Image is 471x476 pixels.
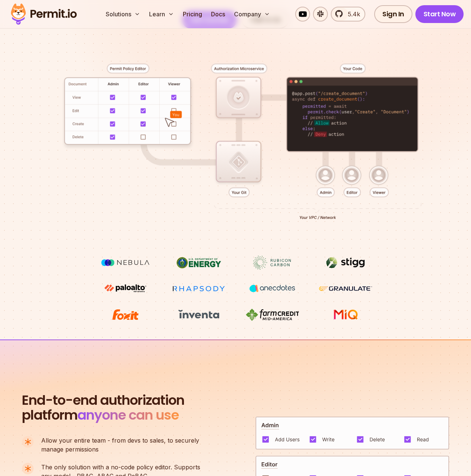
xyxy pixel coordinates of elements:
[171,308,227,321] img: inventa
[41,436,199,445] span: Allow your entire team - from devs to sales, to securely
[244,256,300,270] img: Rubicon
[231,7,273,22] button: Company
[41,436,199,454] p: manage permissions
[318,282,373,296] img: Granulate
[78,406,179,424] span: anyone can use
[171,282,227,296] img: Rhapsody Health
[180,7,205,22] a: Pricing
[331,7,365,22] a: 5.4k
[321,308,371,321] img: MIQ
[415,5,464,23] a: Start Now
[22,393,184,408] span: End-to-end authorization
[343,10,360,19] span: 5.4k
[244,308,300,322] img: Farm Credit
[103,7,143,22] button: Solutions
[98,282,153,295] img: paloalto
[41,463,200,472] span: The only solution with a no-code policy editor. Supports
[374,5,412,23] a: Sign In
[244,282,300,295] img: vega
[146,7,177,22] button: Learn
[318,256,373,270] img: Stigg
[98,256,153,270] img: Nebula
[208,7,228,22] a: Docs
[7,1,80,27] img: Permit logo
[171,256,227,270] img: US department of energy
[22,393,184,423] h2: platform
[98,308,153,322] img: Foxit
